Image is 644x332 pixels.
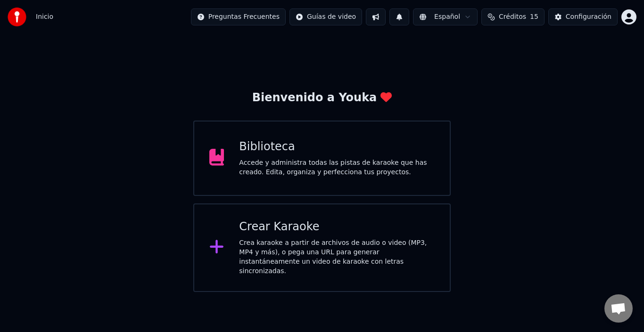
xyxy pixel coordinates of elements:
[566,12,611,22] div: Configuración
[252,90,392,105] div: Bienvenido a Youka
[289,8,362,25] button: Guías de video
[239,158,435,177] div: Accede y administra todas las pistas de karaoke que has creado. Edita, organiza y perfecciona tus...
[604,294,633,323] div: Chat abierto
[239,238,435,276] div: Crea karaoke a partir de archivos de audio o video (MP3, MP4 y más), o pega una URL para generar ...
[8,8,26,26] img: youka
[481,8,545,25] button: Créditos15
[499,12,526,22] span: Créditos
[530,12,538,22] span: 15
[239,139,435,154] div: Biblioteca
[36,12,53,22] span: Inicio
[548,8,618,25] button: Configuración
[239,219,435,235] div: Crear Karaoke
[191,8,286,25] button: Preguntas Frecuentes
[36,12,53,22] nav: breadcrumb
